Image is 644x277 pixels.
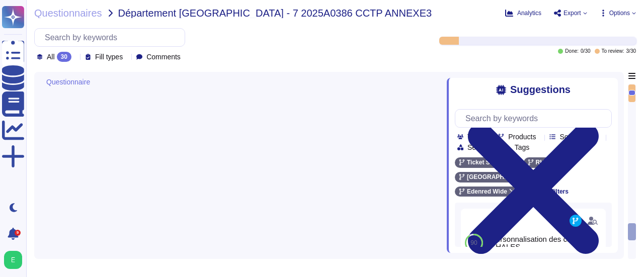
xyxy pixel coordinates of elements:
[626,49,636,54] span: 3 / 30
[517,10,541,16] span: Analytics
[505,9,541,17] button: Analytics
[4,251,22,269] img: user
[581,49,590,54] span: 0 / 30
[2,249,29,271] button: user
[602,49,624,54] span: To review:
[118,8,432,18] span: Département [GEOGRAPHIC_DATA] - 7 2025A0386 CCTP ANNEXE3
[470,240,477,246] span: 90
[15,230,21,236] div: 9
[34,8,102,18] span: Questionnaires
[609,10,630,16] span: Options
[460,110,611,127] input: Search by keywords
[40,29,185,46] input: Search by keywords
[46,78,90,85] span: Questionnaire
[95,53,123,60] span: Fill types
[57,52,71,62] div: 30
[565,49,579,54] span: Done:
[563,10,581,16] span: Export
[146,53,181,60] span: Comments
[47,53,55,60] span: All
